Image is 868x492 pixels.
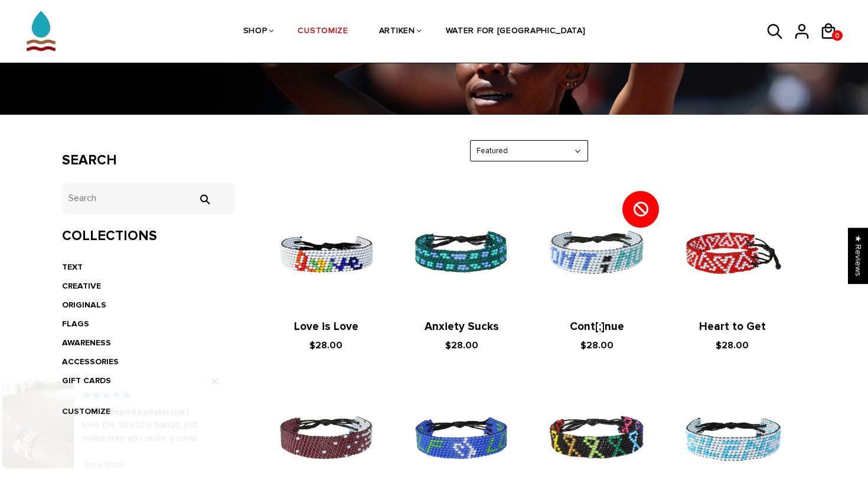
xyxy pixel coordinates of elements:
[243,1,267,63] a: SHOP
[445,339,478,351] span: $28.00
[832,28,843,43] span: 0
[62,152,235,169] h3: Search
[848,228,868,284] div: Click to open Judge.me floating reviews tab
[62,338,111,348] a: AWARENESS
[62,319,89,329] a: FLAGS
[580,339,614,351] span: $28.00
[62,281,101,291] a: CREATIVE
[192,194,216,205] input: Search
[159,54,162,64] span: /
[699,320,766,334] a: Heart to Get
[570,320,624,334] a: Cont[;]nue
[206,373,224,390] span: Close popup widget
[298,1,348,63] a: CUSTOMIZE
[716,339,749,351] span: $28.00
[106,54,109,64] span: /
[62,300,106,310] a: ORIGINALS
[62,357,119,367] a: ACCESSORIES
[165,54,214,64] span: AWARENESS
[832,30,843,41] a: 0
[80,54,103,64] a: Home
[425,320,499,334] a: Anxiety Sucks
[62,376,111,386] a: GIFT CARDS
[294,320,358,334] a: Love is Love
[111,54,157,64] a: Collections
[379,1,415,63] a: ARTIKEN
[62,228,235,245] h3: Collections
[62,262,83,272] a: TEXT
[446,1,586,63] a: WATER FOR [GEOGRAPHIC_DATA]
[62,182,235,215] input: Search
[309,339,342,351] span: $28.00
